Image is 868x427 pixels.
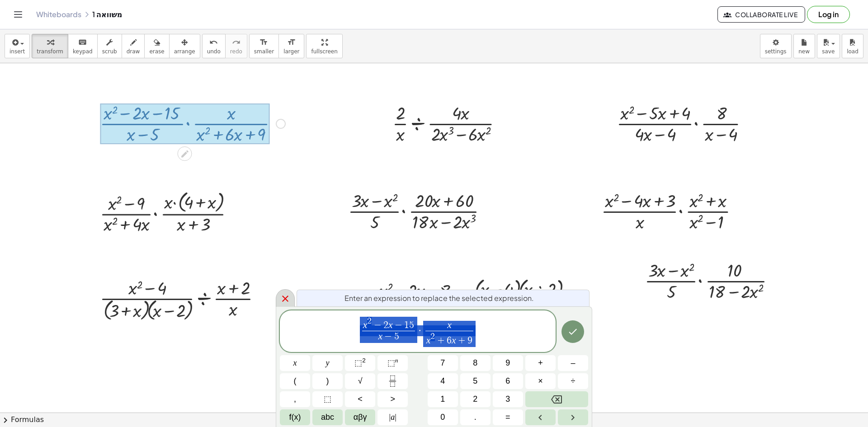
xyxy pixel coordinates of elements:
[280,409,310,425] button: Functions
[289,411,301,423] span: f(x)
[294,375,297,387] span: (
[127,48,140,55] span: draw
[571,375,576,387] span: ÷
[377,409,408,425] button: Absolute value
[294,393,296,405] span: ,
[293,357,297,369] span: x
[765,48,787,55] span: settings
[558,373,588,389] button: Divide
[525,373,556,389] button: Times
[447,319,452,330] var: x
[558,409,588,425] button: Right arrow
[345,391,375,407] button: Less than
[440,411,445,423] span: 0
[207,48,221,55] span: undo
[32,34,68,58] button: transform
[122,34,145,58] button: draw
[363,319,368,330] var: x
[525,355,556,371] button: Plus
[798,48,810,55] span: new
[390,393,395,405] span: >
[760,34,792,58] button: settings
[440,357,445,369] span: 7
[254,48,274,55] span: smaller
[345,409,375,425] button: Greek alphabet
[149,48,164,55] span: erase
[202,34,226,58] button: undoundo
[345,355,375,371] button: Squared
[842,34,863,58] button: load
[473,357,477,369] span: 8
[417,325,424,336] span: ·
[312,355,343,371] button: y
[393,321,405,331] span: −
[822,48,835,55] span: save
[354,358,362,367] span: ⬚
[571,357,575,369] span: –
[435,336,447,346] span: +
[388,319,393,330] var: x
[36,10,81,19] a: Whiteboards
[505,357,510,369] span: 9
[259,37,268,48] i: format_size
[430,332,435,341] span: 2
[372,321,383,331] span: −
[178,146,192,161] div: Edit math
[493,391,523,407] button: 3
[505,375,510,387] span: 6
[232,37,241,48] i: redo
[102,48,117,55] span: scrub
[174,48,195,55] span: arrange
[344,293,534,304] span: Enter an expression to replace the selected expression.
[37,48,63,55] span: transform
[358,375,363,387] span: √
[460,373,491,389] button: 5
[5,34,30,58] button: insert
[324,393,331,405] span: ⬚
[460,391,491,407] button: 2
[460,409,491,425] button: .
[354,411,367,423] span: αβγ
[382,332,394,342] span: −
[387,358,395,367] span: ⬚
[312,373,343,389] button: )
[225,34,247,58] button: redoredo
[505,411,510,423] span: =
[561,320,584,343] button: Done
[538,357,543,369] span: +
[447,336,452,346] span: 6
[474,411,476,423] span: .
[326,375,329,387] span: )
[428,355,458,371] button: 7
[525,409,556,425] button: Left arrow
[725,10,797,19] span: Collaborate Live
[493,409,523,425] button: Equals
[78,37,87,48] i: keyboard
[287,37,296,48] i: format_size
[473,393,477,405] span: 2
[321,411,334,423] span: abc
[717,6,805,23] button: Collaborate Live
[345,373,375,389] button: Square root
[428,373,458,389] button: 4
[144,34,169,58] button: erase
[440,393,445,405] span: 1
[377,355,408,371] button: Superscript
[283,48,299,55] span: larger
[358,393,363,405] span: <
[280,355,310,371] button: x
[493,373,523,389] button: 6
[440,375,445,387] span: 4
[847,48,859,55] span: load
[280,373,310,389] button: (
[395,413,396,422] span: |
[389,413,391,422] span: |
[97,34,122,58] button: scrub
[525,391,588,407] button: Backspace
[311,48,337,55] span: fullscreen
[378,331,382,342] var: x
[326,357,330,369] span: y
[409,320,414,330] span: 5
[493,355,523,371] button: 9
[452,335,456,346] var: x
